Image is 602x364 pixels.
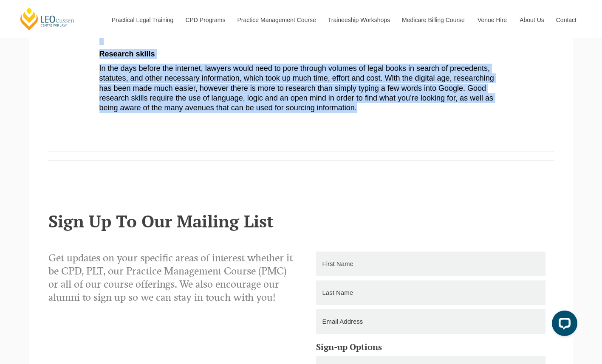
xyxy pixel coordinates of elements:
span: In the days before the internet, lawyers would need to pore through volumes of legal books in sea... [99,64,494,112]
a: Contact [550,2,583,38]
a: Practical Legal Training [105,2,179,38]
a: Practice Management Course [231,2,322,38]
b: Research skills [99,50,155,58]
h5: Sign-up Options [316,342,545,352]
a: Venue Hire [471,2,513,38]
input: Last Name [316,280,545,305]
a: CPD Programs [179,2,231,38]
a: Medicare Billing Course [396,2,471,38]
iframe: LiveChat chat widget [545,307,581,343]
p: Get updates on your specific areas of interest whether it be CPD, PLT, our Practice Management Co... [48,252,295,305]
input: Email Address [316,309,545,334]
a: [PERSON_NAME] Centre for Law [19,7,76,31]
input: First Name [316,252,545,276]
a: About Us [513,2,550,38]
a: Traineeship Workshops [322,2,396,38]
h2: Sign Up To Our Mailing List [48,212,554,230]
